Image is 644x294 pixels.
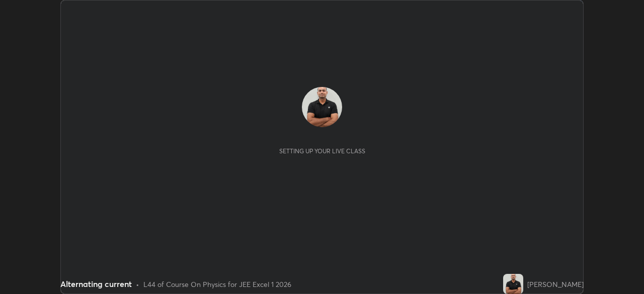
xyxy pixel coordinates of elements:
[60,278,132,290] div: Alternating current
[302,87,342,127] img: a183ceb4c4e046f7af72081f627da574.jpg
[279,147,365,155] div: Setting up your live class
[503,274,523,294] img: a183ceb4c4e046f7af72081f627da574.jpg
[527,279,584,289] div: [PERSON_NAME]
[136,279,139,289] div: •
[143,279,291,289] div: L44 of Course On Physics for JEE Excel 1 2026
